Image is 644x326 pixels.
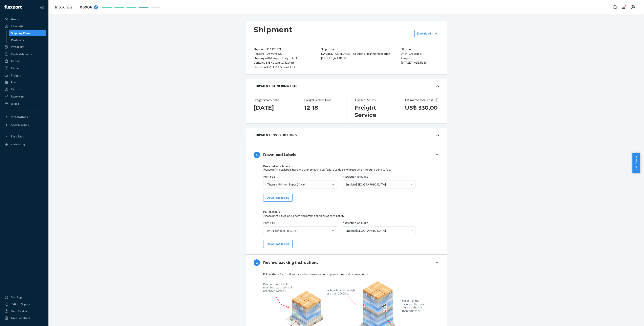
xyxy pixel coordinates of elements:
a: Talk to Support [2,301,46,307]
div: 2 [254,259,260,266]
input: Instruction languageEnglish ([GEOGRAPHIC_DATA]) [345,229,346,233]
a: Billing [2,101,46,107]
a: Prep [2,79,46,86]
button: Close Navigation [38,3,46,11]
p: Ship to [401,47,439,51]
a: Inbounds [55,5,72,9]
p: Estimated total cost [405,98,439,102]
div: Billing [11,102,19,106]
button: 2Review packing instructions [245,255,447,271]
button: 1Download Labels [245,147,447,163]
button: Open account menu [629,3,637,11]
div: A4 Paper (8.25" x 11.75") [267,229,298,233]
div: Shipping Plans [11,31,30,35]
div: Follow these instructions carefully to ensure your shipment meets all requirements. [263,272,429,276]
div: Contains 13 SKUs and 1752 Units [254,60,305,65]
div: Shipping with Flexport Freight (LTL) [254,56,305,60]
button: Open notifications [620,3,628,11]
label: Download [417,31,431,36]
div: Replenishments [11,52,32,56]
a: Settings [2,294,46,301]
a: Shipping Plans [9,30,46,36]
div: English ([GEOGRAPHIC_DATA]) [346,229,387,233]
span: EWORLD FULFILLMENT c/o Alpine Hearing Protection [STREET_ADDRESS] [321,52,390,60]
div: Home [11,17,19,21]
img: Flexport logo [4,5,22,9]
span: Instruction language [342,221,368,226]
a: Returns [2,86,46,92]
button: Open Search Box [611,3,619,11]
span: Print size [263,175,275,180]
div: Fast Tags [11,134,24,138]
div: Shipment Instructions [254,133,297,137]
h1: 12 - 18 [304,104,338,111]
h4: Box contents labels [263,165,421,168]
a: Parcel [2,65,46,71]
input: Instruction languageEnglish ([GEOGRAPHIC_DATA]) [345,182,346,187]
p: 1 pallet, 725lbs [355,98,389,102]
h1: [DATE] [254,104,288,111]
a: Reporting [2,93,46,100]
a: Inventory [2,44,46,50]
div: Please print box labels here and affix to each box. Failure to do so will result in an inbound pe... [263,168,421,172]
ol: breadcrumbs [52,1,101,13]
div: Inventory [11,45,24,49]
a: Add Integration [2,122,46,128]
div: Settings [11,295,22,299]
button: Give Feedback [2,315,46,321]
p: Ship from [321,47,401,51]
a: Freight [2,72,46,79]
input: Print sizeA4 Paper (8.25" x 11.75") [267,229,267,233]
figcaption: Box contents labels must be attached to all palletized cartons. [263,282,293,292]
a: Problems [9,37,46,43]
a: Home [2,16,46,23]
a: Replenishments [2,51,46,57]
div: Problems [11,38,24,42]
div: Add Fast Tag [11,143,25,146]
div: Prep [11,80,17,84]
div: 1 [254,152,260,158]
div: Thermal Printing Paper (4" x 6") [267,182,306,187]
span: Instruction language [342,175,368,180]
a: Orders [2,58,46,64]
div: Freight [11,73,21,78]
h1: Freight Service [355,104,389,118]
button: Fast Tags [2,133,46,140]
span: 06906 [80,5,92,10]
figcaption: Each pallet must weigh less than 2000lbs. [326,288,356,295]
div: Add Integration [11,123,29,127]
div: Returns [11,87,22,91]
figcaption: Pallet height, including the pallet, must be shorter than 90 inches. [402,299,428,312]
button: Download labels [263,240,293,248]
span: [STREET_ADDRESS] [401,61,428,64]
div: Please print pallet labels here and affix to all sides of each pallet. [263,214,429,218]
button: Download labels [263,194,293,202]
a: Add Fast Tag [2,141,46,148]
div: English ([GEOGRAPHIC_DATA]) [346,182,387,187]
div: Placed on [DATE] 11:58 am CEST [254,65,305,69]
input: Print sizeThermal Printing Paper (4" x 6") [267,182,267,187]
h4: Review packing instructions [263,260,318,265]
div: Flexport PO# 9795822 [254,51,305,56]
p: Freight ready date [254,98,288,102]
div: Shipment Confirmation [254,84,298,88]
h4: Download Labels [263,152,296,157]
h1: Shipment [254,25,293,34]
p: Flexport [401,56,439,60]
div: Inbounds [11,24,23,28]
a: Help Center [2,308,46,314]
p: Attn: Crossdock [401,51,439,56]
div: Talk to Support [11,302,32,306]
p: Freight pickup time [304,98,338,102]
div: Give Feedback [11,316,30,320]
div: Parcel [11,66,19,70]
div: Help Center [11,309,27,313]
div: Pallet labels [263,210,429,214]
div: Reporting [11,94,24,99]
div: Shipment ID 1193771 [254,47,305,51]
button: Integrations [2,114,46,120]
button: Help Center [632,153,640,173]
div: Orders [11,59,21,63]
span: Print size [263,221,275,226]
